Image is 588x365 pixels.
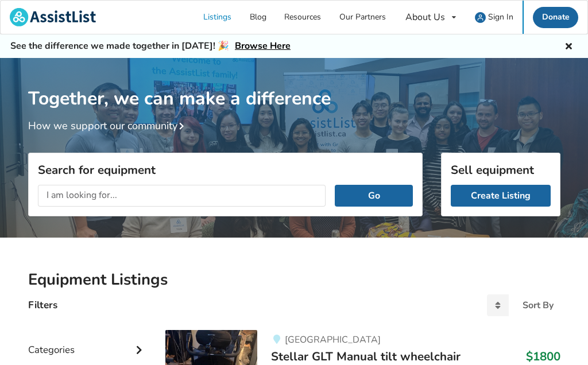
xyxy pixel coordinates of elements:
[285,333,381,346] span: [GEOGRAPHIC_DATA]
[271,348,461,364] span: Stellar GLT Manual tilt wheelchair
[10,40,291,52] h5: See the difference we made together in [DATE]! 🎉
[451,162,551,177] h3: Sell equipment
[475,12,486,23] img: user icon
[28,58,560,110] h1: Together, we can make a difference
[488,11,513,22] span: Sign In
[276,1,331,34] a: Resources
[38,185,326,207] input: I am looking for...
[533,7,579,28] a: Donate
[28,321,148,362] div: Categories
[523,301,554,310] div: Sort By
[195,1,241,34] a: Listings
[28,270,560,290] h2: Equipment Listings
[405,13,445,22] div: About Us
[241,1,276,34] a: Blog
[526,349,560,364] h3: $1800
[451,185,551,207] a: Create Listing
[335,185,412,207] button: Go
[38,162,413,177] h3: Search for equipment
[10,8,96,26] img: assistlist-logo
[28,298,57,312] h4: Filters
[28,119,189,133] a: How we support our community
[466,1,523,34] a: user icon Sign In
[330,1,395,34] a: Our Partners
[235,40,291,52] a: Browse Here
